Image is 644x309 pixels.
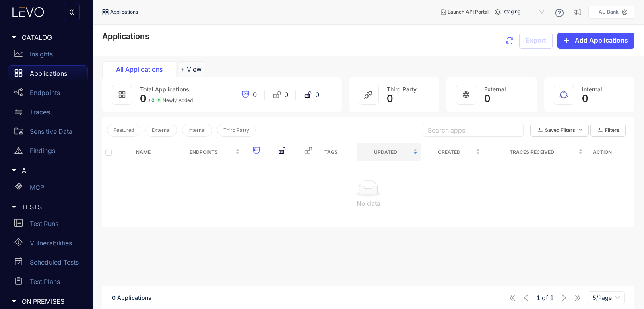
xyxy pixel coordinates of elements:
[173,148,234,157] span: Endpoints
[557,33,634,49] button: plusAdd Applications
[575,37,628,44] span: Add Applications
[22,298,81,305] span: ON PREMISES
[592,292,620,304] span: 5/Page
[22,34,81,41] span: CATALOG
[484,86,506,93] span: External
[387,86,417,93] span: Third Party
[605,127,619,133] span: Filters
[14,147,23,155] span: warning
[360,148,412,157] span: Updated
[11,168,17,173] span: caret-right
[5,29,88,46] div: CATALOG
[8,235,88,254] a: Vulnerabilities
[177,61,205,77] button: Add tab
[435,6,495,19] button: Launch API Portal
[140,93,147,104] span: 0
[188,127,206,133] span: Internal
[140,86,189,93] span: Total Applications
[253,91,257,98] span: 0
[133,143,170,161] th: Name
[8,274,88,293] a: Test Plans
[110,9,138,15] span: Applications
[8,123,88,143] a: Sensitive Data
[217,124,256,137] button: Third Party
[112,294,151,301] span: 0 Applications
[30,50,53,58] p: Insights
[530,124,589,137] button: Saved Filtersdown
[483,143,586,161] th: Traces Received
[5,162,88,179] div: AI
[109,66,169,73] div: All Applications
[30,278,60,285] p: Test Plans
[163,97,193,103] span: Newly Added
[387,93,393,104] span: 0
[536,294,540,301] span: 1
[8,65,88,85] a: Applications
[599,9,619,15] p: AU Bank
[152,127,171,133] span: External
[424,148,474,157] span: Created
[487,148,577,157] span: Traces Received
[64,4,80,20] button: double-left
[109,200,628,207] div: No data
[170,143,243,161] th: Endpoints
[8,216,88,235] a: Test Runs
[30,108,50,116] p: Traces
[30,147,55,154] p: Findings
[148,97,155,103] span: + 0
[8,143,88,162] a: Findings
[11,35,17,40] span: caret-right
[22,167,81,174] span: AI
[545,127,575,133] span: Saved Filters
[590,124,626,137] button: Filters
[114,127,134,133] span: Featured
[30,70,67,77] p: Applications
[578,128,582,133] span: down
[102,31,149,41] span: Applications
[68,9,75,16] span: double-left
[8,85,88,104] a: Endpoints
[30,89,60,96] p: Endpoints
[284,91,288,98] span: 0
[182,124,212,137] button: Internal
[8,179,88,199] a: MCP
[8,104,88,123] a: Traces
[563,37,570,44] span: plus
[321,143,357,161] th: Tags
[504,6,546,19] span: staging
[30,184,44,191] p: MCP
[223,127,249,133] span: Third Party
[582,93,588,104] span: 0
[484,93,491,104] span: 0
[8,46,88,65] a: Insights
[30,239,72,247] p: Vulnerabilities
[536,294,554,301] span: of
[550,294,554,301] span: 1
[30,128,72,135] p: Sensitive Data
[582,86,602,93] span: Internal
[107,124,140,137] button: Featured
[22,203,81,211] span: TESTS
[421,143,483,161] th: Created
[11,204,17,210] span: caret-right
[586,143,618,161] th: Action
[11,299,17,304] span: caret-right
[14,108,23,116] span: swap
[315,91,319,98] span: 0
[30,259,79,266] p: Scheduled Tests
[448,9,489,15] span: Launch API Portal
[30,220,58,227] p: Test Runs
[519,33,553,49] button: Export
[5,199,88,216] div: TESTS
[145,124,177,137] button: External
[8,254,88,274] a: Scheduled Tests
